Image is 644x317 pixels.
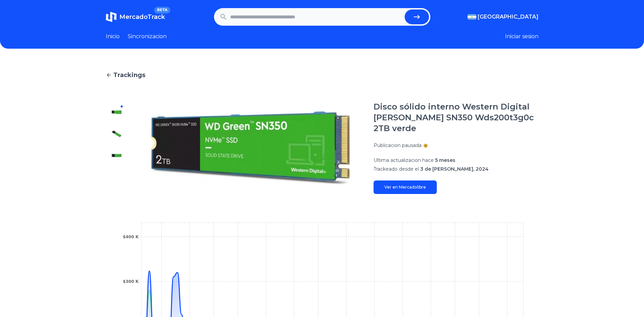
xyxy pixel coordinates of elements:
img: Disco sólido interno Western Digital WD Green SN350 Wds200t3g0c 2TB verde [111,107,122,118]
img: Disco sólido interno Western Digital WD Green SN350 Wds200t3g0c 2TB verde [111,150,122,161]
a: Sincronizacion [128,32,167,41]
span: Trackings [113,70,145,80]
span: Trackeado desde el [374,166,419,172]
img: Argentina [468,14,476,20]
img: Disco sólido interno Western Digital WD Green SN350 Wds200t3g0c 2TB verde [141,101,360,194]
span: MercadoTrack [119,13,165,21]
span: 5 meses [435,157,455,163]
img: Disco sólido interno Western Digital WD Green SN350 Wds200t3g0c 2TB verde [111,128,122,139]
a: Inicio [106,32,120,41]
tspan: $400 K [123,235,139,239]
span: BETA [154,7,170,14]
img: MercadoTrack [106,11,117,22]
span: Ultima actualizacion hace [374,157,434,163]
button: Iniciar sesion [505,32,539,41]
tspan: $300 K [123,279,139,284]
span: 3 de [PERSON_NAME], 2024 [420,166,488,172]
button: [GEOGRAPHIC_DATA] [468,13,539,21]
a: Trackings [106,70,539,80]
span: [GEOGRAPHIC_DATA] [478,13,539,21]
a: MercadoTrackBETA [106,11,165,22]
p: Publicacion pausada [374,142,422,149]
a: Ver en Mercadolibre [374,180,437,194]
h1: Disco sólido interno Western Digital [PERSON_NAME] SN350 Wds200t3g0c 2TB verde [374,101,539,134]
